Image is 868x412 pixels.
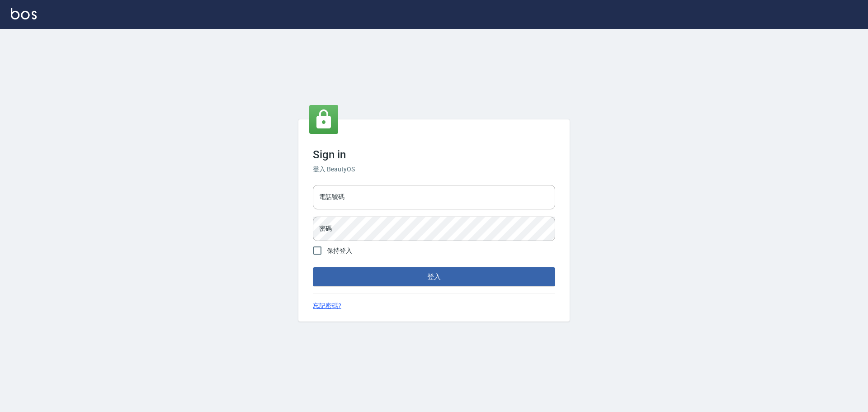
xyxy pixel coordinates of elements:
h6: 登入 BeautyOS [313,165,555,174]
span: 保持登入 [327,246,352,256]
button: 登入 [313,267,555,286]
h3: Sign in [313,148,555,161]
a: 忘記密碼? [313,301,341,311]
img: Logo [11,8,37,19]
